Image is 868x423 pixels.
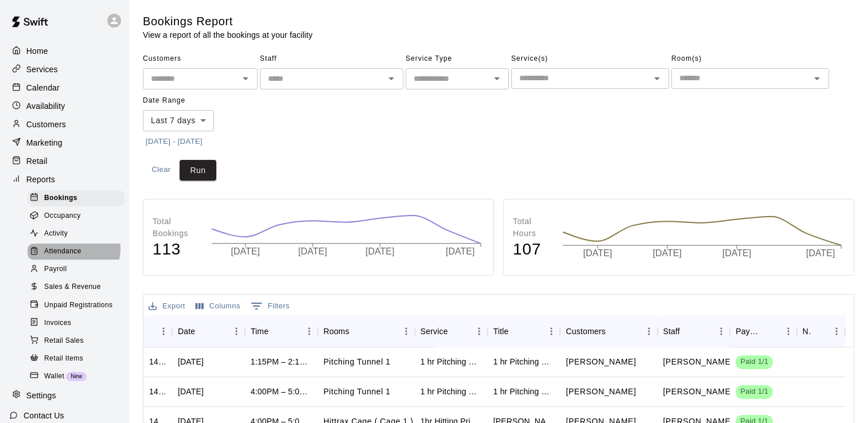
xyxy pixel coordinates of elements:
[780,323,797,340] button: Menu
[153,240,200,260] h4: 113
[713,323,730,340] button: Menu
[26,119,66,130] p: Customers
[28,367,129,385] a: WalletNew
[9,152,120,170] div: Retail
[44,210,81,222] span: Occupancy
[735,357,773,367] span: Paid 1/1
[44,264,67,275] span: Payroll
[28,207,129,225] a: Occupancy
[470,323,488,340] button: Menu
[298,246,327,256] tspan: [DATE]
[9,171,120,188] a: Reports
[9,97,120,115] a: Availability
[44,300,112,311] span: Unpaid Registrations
[26,64,58,75] p: Services
[172,315,245,347] div: Date
[809,70,825,87] button: Open
[28,350,129,367] a: Retail Items
[268,323,285,339] button: Sort
[566,315,605,347] div: Customers
[764,323,780,339] button: Sort
[324,356,391,368] p: Pitching Tunnel 1
[245,315,318,347] div: Time
[511,50,669,68] span: Service(s)
[231,246,260,256] tspan: [DATE]
[28,243,129,261] a: Attendance
[251,315,268,347] div: Time
[26,155,48,167] p: Retail
[657,315,730,347] div: Staff
[9,134,120,151] div: Marketing
[649,70,665,87] button: Open
[324,386,391,398] p: Pitching Tunnel 1
[28,225,129,243] a: Activity
[26,174,55,185] p: Reports
[680,323,696,339] button: Sort
[28,351,124,367] div: Retail Items
[9,42,120,60] a: Home
[489,70,505,87] button: Open
[508,323,524,339] button: Sort
[324,315,349,347] div: Rooms
[143,92,243,110] span: Date Range
[415,315,488,347] div: Service
[671,50,829,68] span: Room(s)
[349,323,365,339] button: Sort
[228,323,245,340] button: Menu
[251,386,312,397] div: 4:00PM – 5:00PM
[446,246,474,256] tspan: [DATE]
[24,410,64,421] p: Contact Us
[178,356,204,367] div: Sat, Sep 20, 2025
[260,50,403,68] span: Staff
[143,50,258,68] span: Customers
[28,315,124,331] div: Invoices
[28,297,124,314] div: Unpaid Registrations
[26,100,65,112] p: Availability
[663,356,733,368] p: Mariel Checo
[143,160,180,181] button: Clear
[9,116,120,133] a: Customers
[143,14,313,29] h5: Bookings Report
[26,137,63,148] p: Marketing
[143,110,214,131] div: Last 7 days
[488,315,560,347] div: Title
[28,244,124,260] div: Attendance
[421,356,482,367] div: 1 hr Pitching Private Lesson
[605,323,621,339] button: Sort
[44,335,84,347] span: Retail Sales
[406,50,509,68] span: Service Type
[149,323,165,339] button: Sort
[143,29,313,41] p: View a report of all the bookings at your facility
[421,386,482,397] div: 1 hr Pitching Private Lesson
[44,281,101,293] span: Sales & Revenue
[180,160,216,181] button: Run
[735,315,763,347] div: Payment
[560,315,657,347] div: Customers
[178,315,195,347] div: Date
[812,323,828,339] button: Sort
[828,323,845,340] button: Menu
[383,70,399,87] button: Open
[28,189,129,207] a: Bookings
[44,353,83,365] span: Retail Items
[398,323,415,340] button: Menu
[26,390,56,401] p: Settings
[797,315,846,347] div: Notes
[26,45,48,57] p: Home
[663,315,680,347] div: Staff
[9,387,120,404] a: Settings
[195,323,211,339] button: Sort
[143,133,205,151] button: [DATE] - [DATE]
[493,356,555,367] div: 1 hr Pitching Private Lesson
[44,193,77,204] span: Bookings
[28,279,124,295] div: Sales & Revenue
[251,356,312,367] div: 1:15PM – 2:15PM
[28,261,124,277] div: Payroll
[543,323,560,340] button: Menu
[493,386,555,397] div: 1 hr Pitching Private Lesson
